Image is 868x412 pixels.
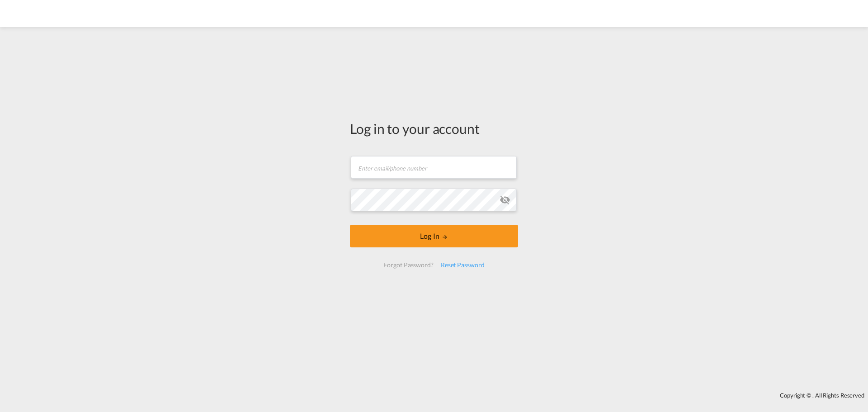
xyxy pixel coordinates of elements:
input: Enter email/phone number [351,156,517,179]
div: Reset Password [437,257,488,273]
md-icon: icon-eye-off [500,194,510,205]
button: LOGIN [350,225,518,247]
div: Forgot Password? [380,257,437,273]
div: Log in to your account [350,119,518,138]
